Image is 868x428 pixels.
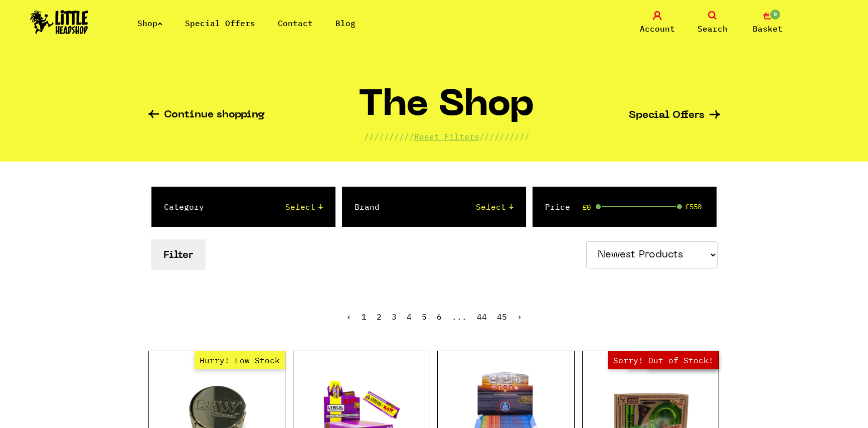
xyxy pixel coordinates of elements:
[629,110,720,121] a: Special Offers
[743,11,793,35] a: 0 Basket
[195,351,285,369] span: Hurry! Low Stock
[545,201,570,213] label: Price
[414,131,479,141] a: Reset Filters
[278,18,313,28] a: Contact
[151,239,206,270] button: Filter
[687,11,738,35] a: Search
[769,9,781,21] span: 0
[164,201,204,213] label: Category
[437,312,442,322] a: 6
[355,201,380,213] label: Brand
[359,89,535,130] h1: The Shop
[346,313,352,321] li: « Previous
[148,110,265,121] a: Continue shopping
[362,312,367,322] span: 1
[698,23,728,35] span: Search
[640,23,675,35] span: Account
[335,18,356,28] a: Blog
[517,312,522,322] a: Next »
[392,312,397,322] a: 3
[377,312,382,322] a: 2
[685,203,702,211] span: £550
[407,312,412,322] a: 4
[346,312,352,322] span: ‹
[364,130,530,142] p: ////////// //////////
[185,18,255,28] a: Special Offers
[137,18,162,28] a: Shop
[477,312,487,322] a: 44
[583,203,591,211] span: £0
[30,10,88,34] img: Little Head Shop Logo
[422,312,427,322] a: 5
[608,351,719,369] span: Sorry! Out of Stock!
[452,312,467,322] span: ...
[753,23,783,35] span: Basket
[497,312,507,322] a: 45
